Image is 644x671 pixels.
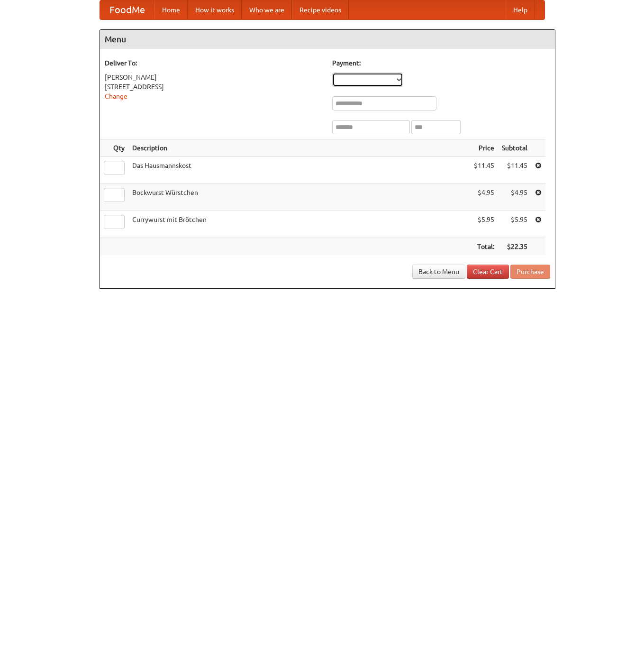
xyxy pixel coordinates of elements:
[470,139,498,157] th: Price
[154,0,188,19] a: Home
[470,238,498,256] th: Total:
[188,0,242,19] a: How it works
[467,265,509,279] a: Clear Cart
[128,211,470,238] td: Currywurst mit Brötchen
[412,265,465,279] a: Back to Menu
[105,82,323,92] div: [STREET_ADDRESS]
[498,211,531,238] td: $5.95
[105,58,323,68] h5: Deliver To:
[100,30,555,49] h4: Menu
[105,92,127,100] a: Change
[242,0,292,19] a: Who we are
[292,0,349,19] a: Recipe videos
[128,184,470,211] td: Bockwurst Würstchen
[332,58,550,68] h5: Payment:
[128,139,470,157] th: Description
[470,184,498,211] td: $4.95
[498,238,531,256] th: $22.35
[498,184,531,211] td: $4.95
[100,139,128,157] th: Qty
[128,157,470,184] td: Das Hausmannskost
[105,73,323,82] div: [PERSON_NAME]
[498,157,531,184] td: $11.45
[498,139,531,157] th: Subtotal
[100,0,154,19] a: FoodMe
[470,157,498,184] td: $11.45
[510,265,550,279] button: Purchase
[506,0,535,19] a: Help
[470,211,498,238] td: $5.95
